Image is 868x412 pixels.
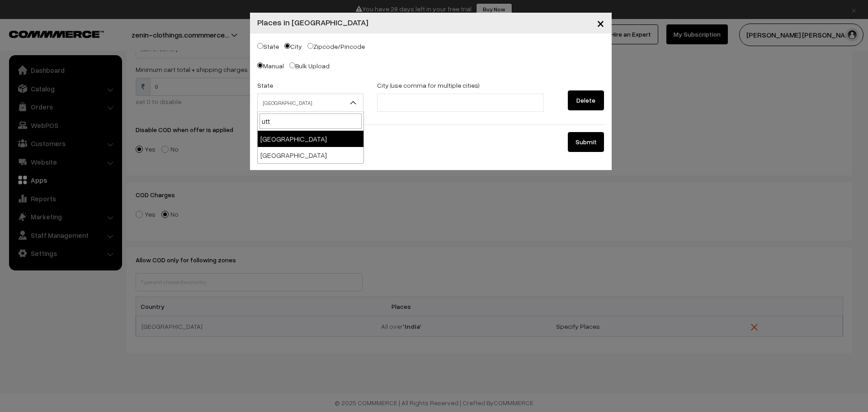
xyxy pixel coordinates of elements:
[257,42,279,51] label: State
[258,147,363,163] li: [GEOGRAPHIC_DATA]
[568,132,604,152] button: Submit
[568,90,604,110] button: Delete
[597,14,604,31] span: ×
[258,95,363,111] span: Andaman & Nicobar Islands
[377,81,480,90] label: City (use comma for multiple cities)
[284,43,290,49] input: City
[257,94,364,112] span: Andaman & Nicobar Islands
[257,62,263,68] input: Manual
[289,62,295,68] input: Bulk Upload
[258,131,363,147] li: [GEOGRAPHIC_DATA]
[257,16,368,28] h4: Places in [GEOGRAPHIC_DATA]
[307,42,365,51] label: Zipcode/Pincode
[257,81,273,90] label: State
[284,42,302,51] label: City
[289,61,330,71] label: Bulk Upload
[257,61,284,71] label: Manual
[307,43,313,49] input: Zipcode/Pincode
[257,43,263,49] input: State
[590,9,612,37] button: Close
